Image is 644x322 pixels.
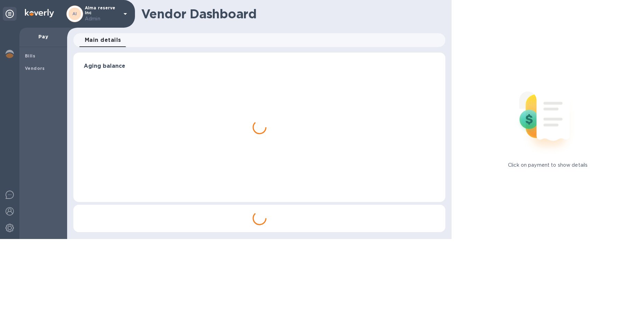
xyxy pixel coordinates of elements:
b: Vendors [25,66,45,71]
b: AI [72,11,77,16]
p: Click on payment to show details [508,162,588,169]
p: Pay [25,33,62,40]
p: Alma reserve inc [85,6,119,22]
span: Main details [85,35,121,45]
b: Bills [25,53,35,58]
h1: Vendor Dashboard [141,7,441,21]
div: Unpin categories [3,7,17,21]
h3: Aging balance [84,63,435,70]
img: Logo [25,9,54,17]
p: Admin [85,15,119,22]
